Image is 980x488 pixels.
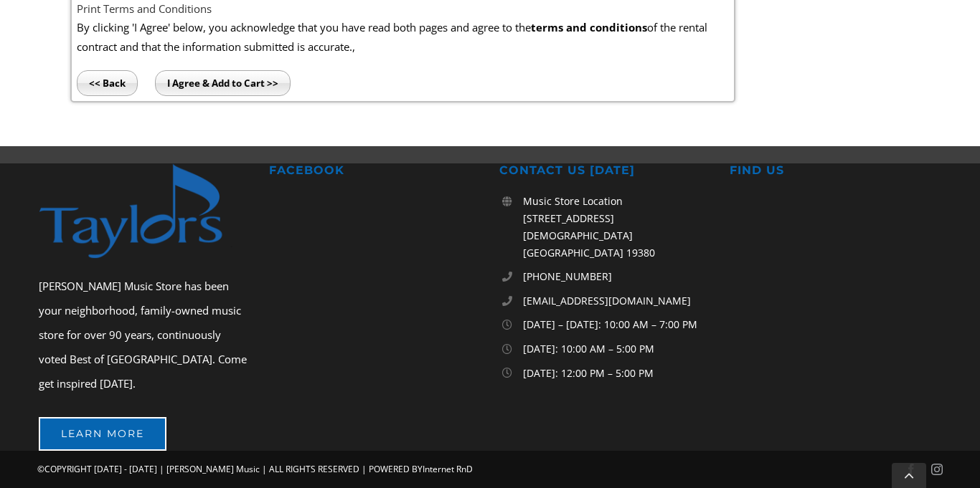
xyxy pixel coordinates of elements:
[523,193,711,261] p: Music Store Location [STREET_ADDRESS][DEMOGRAPHIC_DATA] [GEOGRAPHIC_DATA] 19380
[523,292,711,310] a: [EMAIL_ADDRESS][DOMAIN_NAME]
[523,340,711,358] p: [DATE]: 10:00 AM – 5:00 PM
[77,1,212,16] a: Print Terms and Conditions
[523,268,711,285] a: [PHONE_NUMBER]
[269,163,481,178] h2: FACEBOOK
[61,428,144,440] span: Learn More
[37,459,628,479] p: ©COPYRIGHT [DATE] - [DATE] | [PERSON_NAME] Music | ALL RIGHTS RESERVED | POWERED BY
[39,279,247,391] span: [PERSON_NAME] Music Store has been your neighborhood, family-owned music store for over 90 years,...
[77,18,728,56] p: By clicking 'I Agree' below, you acknowledge that you have read both pages and agree to the of th...
[119,3,158,19] input: Page
[155,70,291,96] input: I Agree & Add to Cart >>
[531,20,647,34] b: terms and conditions
[730,163,942,178] h2: FIND US
[77,70,138,96] input: << Back
[499,163,712,178] h2: CONTACT US [DATE]
[931,464,943,475] a: instagram
[423,463,473,475] a: Internet RnD
[39,163,251,259] img: footer-logo
[523,316,711,333] p: [DATE] – [DATE]: 10:00 AM – 7:00 PM
[39,417,166,451] a: Learn More
[523,294,691,307] span: [EMAIL_ADDRESS][DOMAIN_NAME]
[523,365,711,382] p: [DATE]: 12:00 PM – 5:00 PM
[158,4,179,19] span: of 2
[308,4,407,19] select: Zoom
